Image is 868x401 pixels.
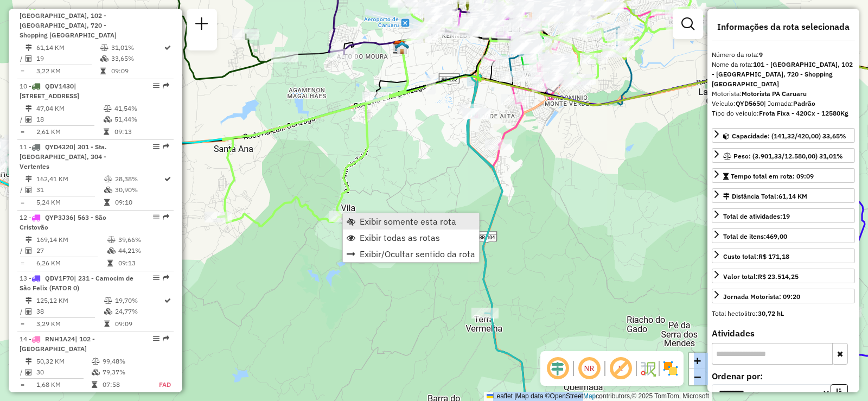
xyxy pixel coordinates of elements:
[712,60,855,89] div: Nome da rota:
[153,275,159,281] em: Opções
[712,188,855,203] a: Distância Total:61,14 KM
[153,82,159,89] em: Opções
[694,370,701,384] span: −
[25,44,32,51] i: Distância Total
[104,297,112,304] i: % de utilização do peso
[20,126,25,137] td: =
[36,66,100,77] td: 3,22 KM
[694,354,701,367] span: +
[36,356,91,367] td: 50,32 KM
[712,148,855,163] a: Peso: (3.901,33/12.580,00) 31,01%
[20,66,25,77] td: =
[758,272,799,281] strong: R$ 23.514,25
[92,369,100,375] i: % de utilização da cubagem
[118,234,169,245] td: 39,66%
[102,367,147,378] td: 79,37%
[712,228,855,243] a: Total de itens:469,00
[163,335,169,342] em: Rota exportada
[20,213,106,231] span: 12 -
[191,13,213,37] a: Nova sessão e pesquisa
[712,309,855,319] div: Total hectolitro:
[45,143,73,151] span: QYD4320
[36,174,104,184] td: 162,41 KM
[723,272,799,282] div: Valor total:
[766,232,787,240] strong: 469,00
[764,99,815,107] span: | Jornada:
[25,55,32,62] i: Total de Atividades
[343,246,479,262] li: Exibir/Ocultar sentido da rota
[662,360,679,377] img: Exibir/Ocultar setores
[343,213,479,230] li: Exibir somente esta rota
[831,384,848,401] button: Ordem crescente
[20,197,25,208] td: =
[25,237,32,243] i: Distância Total
[100,44,108,51] i: % de utilização do peso
[723,212,790,220] span: Total de atividades:
[20,82,79,100] span: 10 -
[36,53,100,64] td: 19
[20,143,107,170] span: 11 -
[778,192,807,200] span: 61,14 KM
[36,379,91,390] td: 1,68 KM
[20,379,25,390] td: =
[104,176,112,182] i: % de utilização do peso
[712,128,855,143] a: Capacidade: (141,32/420,00) 33,65%
[36,245,107,256] td: 27
[36,103,103,114] td: 47,04 KM
[114,306,163,317] td: 24,77%
[20,274,133,292] span: | 231 - Camocim de São Felix (FATOR 0)
[104,129,109,135] i: Tempo total em rota
[20,114,25,125] td: /
[114,126,169,137] td: 09:13
[360,250,475,258] span: Exibir/Ocultar sentido da rota
[20,274,133,292] span: 13 -
[759,109,848,117] strong: Frota Fixa - 420Cx - 12580Kg
[677,13,699,35] a: Exibir filtros
[111,53,163,64] td: 33,65%
[689,353,705,369] a: Zoom in
[114,114,169,125] td: 51,44%
[104,321,110,327] i: Tempo total em rota
[36,126,103,137] td: 2,61 KM
[111,42,163,53] td: 31,01%
[782,212,790,220] strong: 19
[36,258,107,269] td: 6,26 KM
[164,176,171,182] i: Rota otimizada
[20,143,107,170] span: | 301 - Sta. [GEOGRAPHIC_DATA], 304 - Vertentes
[712,328,855,339] h4: Atividades
[100,55,108,62] i: % de utilização da cubagem
[484,392,712,401] div: Map data © contributors,© 2025 TomTom, Microsoft
[36,184,104,195] td: 31
[732,132,846,140] span: Capacidade: (141,32/420,00) 33,65%
[733,152,843,160] span: Peso: (3.901,33/12.580,00) 31,01%
[36,42,100,53] td: 61,14 KM
[153,143,159,150] em: Opções
[712,289,855,303] a: Jornada Motorista: 09:20
[550,392,596,400] a: OpenStreetMap
[20,258,25,269] td: =
[25,358,32,365] i: Distância Total
[25,369,32,375] i: Total de Atividades
[114,184,163,195] td: 30,90%
[45,274,74,282] span: QDV1F70
[608,355,634,381] span: Exibir rótulo
[114,197,163,208] td: 09:10
[25,105,32,112] i: Distância Total
[639,360,656,377] img: Fluxo de ruas
[723,232,787,241] div: Total de itens:
[712,22,855,32] h4: Informações da rota selecionada
[114,295,163,306] td: 19,70%
[25,116,32,123] i: Total de Atividades
[689,369,705,385] a: Zoom out
[20,367,25,378] td: /
[163,214,169,220] em: Rota exportada
[20,184,25,195] td: /
[395,41,409,55] img: FAD CDD Caruaru
[25,308,32,315] i: Total de Atividades
[20,306,25,317] td: /
[360,217,456,226] span: Exibir somente esta rota
[731,172,814,180] span: Tempo total em rota: 09:09
[163,143,169,150] em: Rota exportada
[758,309,784,317] strong: 30,72 hL
[742,90,807,98] strong: Motorista PA Caruaru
